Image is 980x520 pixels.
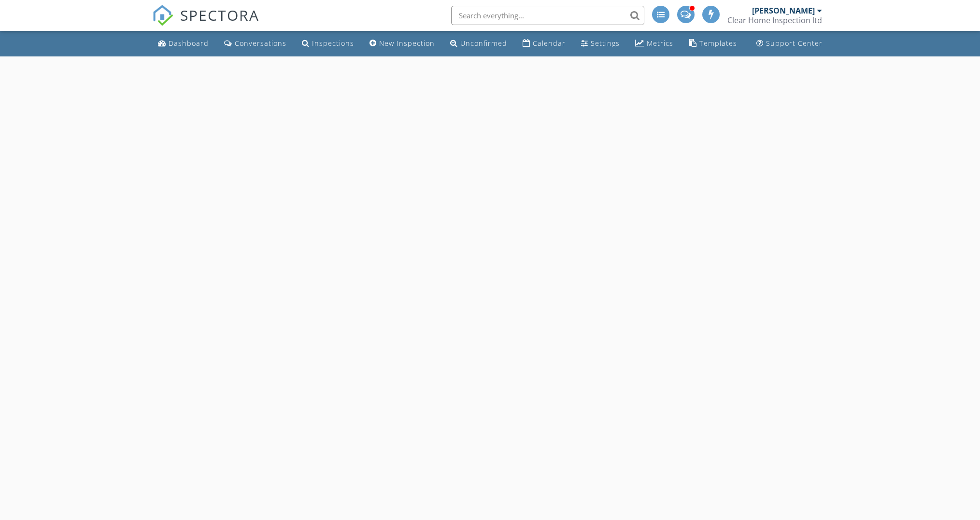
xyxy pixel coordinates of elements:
[647,39,673,48] div: Metrics
[577,35,624,53] a: Settings
[298,35,358,53] a: Inspections
[727,15,822,25] div: Clear Home Inspection ltd
[312,39,354,48] div: Inspections
[591,39,620,48] div: Settings
[366,35,439,53] a: New Inspection
[235,39,286,48] div: Conversations
[533,39,566,48] div: Calendar
[169,39,209,48] div: Dashboard
[220,35,290,53] a: Conversations
[699,39,737,48] div: Templates
[519,35,569,53] a: Calendar
[753,35,826,53] a: Support Center
[152,13,259,33] a: SPECTORA
[460,39,507,48] div: Unconfirmed
[152,5,173,26] img: The Best Home Inspection Software - Spectora
[379,39,435,48] div: New Inspection
[752,6,815,15] div: [PERSON_NAME]
[180,5,259,25] span: SPECTORA
[154,35,213,53] a: Dashboard
[446,35,511,53] a: Unconfirmed
[766,39,823,48] div: Support Center
[451,6,644,25] input: Search everything...
[631,35,677,53] a: Metrics
[685,35,741,53] a: Templates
